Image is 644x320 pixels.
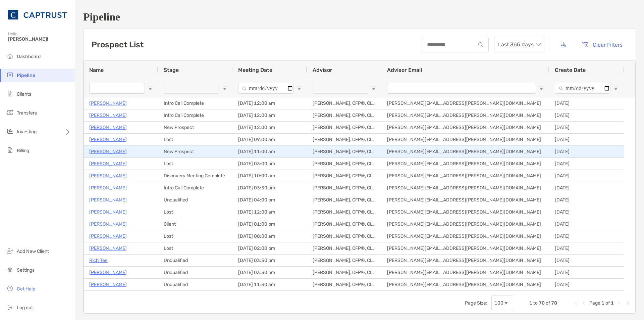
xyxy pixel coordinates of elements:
[158,134,233,145] div: Lost
[158,255,233,266] div: Unqualified
[233,206,307,218] div: [DATE] 12:00 am
[307,218,382,230] div: [PERSON_NAME], CFP®, CLU®
[233,218,307,230] div: [DATE] 01:00 pm
[382,109,549,121] div: [PERSON_NAME][EMAIL_ADDRESS][PERSON_NAME][DOMAIN_NAME]
[238,83,294,94] input: Meeting Date Filter Input
[89,232,127,240] p: [PERSON_NAME]
[17,148,29,153] span: Billing
[148,86,153,91] button: Open Filter Menu
[539,300,545,306] span: 70
[6,52,14,60] img: dashboard icon
[549,122,624,133] div: [DATE]
[549,146,624,157] div: [DATE]
[6,71,14,79] img: pipeline icon
[89,67,104,73] span: Name
[382,279,549,290] div: [PERSON_NAME][EMAIL_ADDRESS][PERSON_NAME][DOMAIN_NAME]
[382,170,549,182] div: [PERSON_NAME][EMAIL_ADDRESS][PERSON_NAME][DOMAIN_NAME]
[89,268,127,277] p: [PERSON_NAME]
[611,300,614,306] span: 1
[581,301,587,306] div: Previous Page
[539,86,544,91] button: Open Filter Menu
[158,97,233,109] div: Intro Call Complete
[233,267,307,278] div: [DATE] 03:30 pm
[89,172,127,180] a: [PERSON_NAME]
[307,146,382,157] div: [PERSON_NAME], CFP®, CLU®
[371,86,376,91] button: Open Filter Menu
[313,67,332,73] span: Advisor
[158,291,233,303] div: Lost
[92,40,144,49] h3: Prospect List
[307,170,382,182] div: [PERSON_NAME], CFP®, CLU®
[233,122,307,133] div: [DATE] 12:00 pm
[8,36,71,42] span: [PERSON_NAME]!
[6,284,14,292] img: get-help icon
[89,280,127,289] a: [PERSON_NAME]
[158,206,233,218] div: Lost
[616,301,622,306] div: Next Page
[158,279,233,290] div: Unqualified
[549,255,624,266] div: [DATE]
[498,37,540,52] span: Last 365 days
[233,158,307,170] div: [DATE] 03:00 pm
[307,134,382,145] div: [PERSON_NAME], CFP®, CLU®
[549,158,624,170] div: [DATE]
[233,109,307,121] div: [DATE] 12:00 am
[307,182,382,194] div: [PERSON_NAME], CFP®, CLU®
[233,242,307,254] div: [DATE] 02:00 pm
[233,146,307,157] div: [DATE] 11:00 am
[89,184,127,192] a: [PERSON_NAME]
[382,255,549,266] div: [PERSON_NAME][EMAIL_ADDRESS][PERSON_NAME][DOMAIN_NAME]
[613,86,619,91] button: Open Filter Menu
[17,267,35,273] span: Settings
[233,97,307,109] div: [DATE] 12:00 am
[549,109,624,121] div: [DATE]
[382,97,549,109] div: [PERSON_NAME][EMAIL_ADDRESS][PERSON_NAME][DOMAIN_NAME]
[17,54,41,59] span: Dashboard
[494,300,503,306] div: 100
[382,267,549,278] div: [PERSON_NAME][EMAIL_ADDRESS][PERSON_NAME][DOMAIN_NAME]
[158,182,233,194] div: Intro Call Complete
[387,67,422,73] span: Advisor Email
[89,256,108,265] a: Rich Tee
[307,255,382,266] div: [PERSON_NAME], CFP®, CLU®
[158,109,233,121] div: Intro Call Complete
[307,291,382,303] div: [PERSON_NAME], CFP®, CLU®
[8,3,67,27] img: CAPTRUST Logo
[307,122,382,133] div: [PERSON_NAME], CFP®, CLU®
[89,159,127,168] a: [PERSON_NAME]
[549,242,624,254] div: [DATE]
[382,158,549,170] div: [PERSON_NAME][EMAIL_ADDRESS][PERSON_NAME][DOMAIN_NAME]
[478,42,483,47] img: input icon
[549,97,624,109] div: [DATE]
[601,300,604,306] span: 1
[233,170,307,182] div: [DATE] 10:00 am
[17,129,37,135] span: Investing
[549,170,624,182] div: [DATE]
[573,301,579,306] div: First Page
[158,146,233,157] div: New Prospect
[89,99,127,107] a: [PERSON_NAME]
[89,135,127,144] p: [PERSON_NAME]
[89,244,127,253] a: [PERSON_NAME]
[382,242,549,254] div: [PERSON_NAME][EMAIL_ADDRESS][PERSON_NAME][DOMAIN_NAME]
[387,83,536,94] input: Advisor Email Filter Input
[83,11,636,23] h1: Pipeline
[533,300,538,306] span: to
[89,111,127,120] a: [PERSON_NAME]
[307,206,382,218] div: [PERSON_NAME], CFP®, CLU®
[549,182,624,194] div: [DATE]
[382,122,549,133] div: [PERSON_NAME][EMAIL_ADDRESS][PERSON_NAME][DOMAIN_NAME]
[233,134,307,145] div: [DATE] 09:00 am
[89,147,127,156] a: [PERSON_NAME]
[549,267,624,278] div: [DATE]
[589,300,600,306] span: Page
[382,291,549,303] div: [PERSON_NAME][EMAIL_ADDRESS][PERSON_NAME][DOMAIN_NAME]
[625,301,630,306] div: Last Page
[233,230,307,242] div: [DATE] 08:00 am
[89,123,127,132] a: [PERSON_NAME]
